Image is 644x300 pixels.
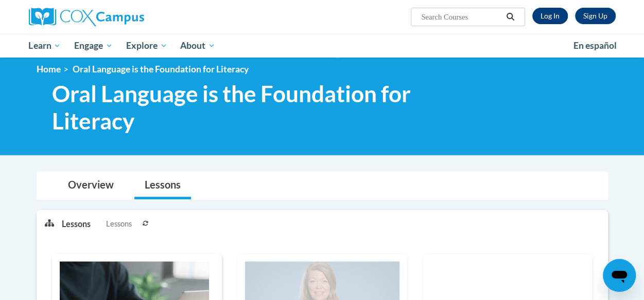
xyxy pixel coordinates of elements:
[126,40,167,52] span: Explore
[52,80,477,135] span: Oral Language is the Foundation for Literacy
[173,34,222,58] a: About
[180,40,215,52] span: About
[420,11,502,23] input: Search Courses
[62,218,91,230] p: Lessons
[22,34,68,58] a: Learn
[603,259,636,292] iframe: Button to launch messaging window
[67,34,119,58] a: Engage
[21,34,623,58] div: Main menu
[502,11,518,23] button: Search
[106,218,132,230] span: Lessons
[134,172,191,199] a: Lessons
[29,8,214,26] a: Cox Campus
[575,8,616,24] a: Register
[37,64,61,74] a: Home
[73,64,249,74] span: Oral Language is the Foundation for Literacy
[58,172,124,199] a: Overview
[29,8,144,26] img: Cox Campus
[532,8,568,24] a: Log In
[573,40,617,51] span: En español
[74,40,113,52] span: Engage
[567,35,623,57] a: En español
[119,34,174,58] a: Explore
[28,40,61,52] span: Learn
